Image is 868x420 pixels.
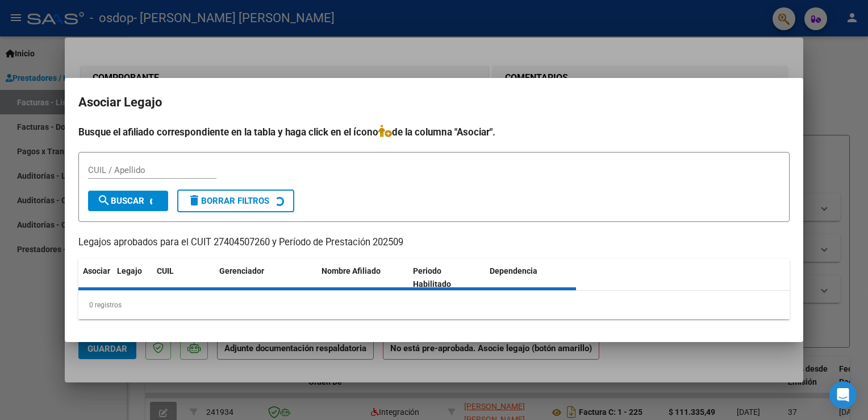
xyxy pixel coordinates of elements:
[157,266,174,275] span: CUIL
[485,259,577,297] datatable-header-cell: Dependencia
[177,190,294,212] button: Borrar Filtros
[408,259,485,297] datatable-header-cell: Periodo Habilitado
[215,259,317,297] datatable-header-cell: Gerenciador
[219,266,264,275] span: Gerenciador
[78,259,112,297] datatable-header-cell: Asociar
[187,196,269,206] span: Borrar Filtros
[490,266,537,275] span: Dependencia
[97,193,111,207] mat-icon: search
[152,259,215,297] datatable-header-cell: CUIL
[413,266,451,289] span: Periodo Habilitado
[83,266,110,275] span: Asociar
[117,266,142,275] span: Legajo
[112,259,152,297] datatable-header-cell: Legajo
[97,196,144,206] span: Buscar
[78,92,790,113] h2: Asociar Legajo
[78,236,790,250] p: Legajos aprobados para el CUIT 27404507260 y Período de Prestación 202509
[317,259,408,297] datatable-header-cell: Nombre Afiliado
[78,291,790,319] div: 0 registros
[187,193,201,207] mat-icon: delete
[78,125,790,139] h4: Busque el afiliado correspondiente en la tabla y haga click en el ícono de la columna "Asociar".
[829,381,857,409] div: Open Intercom Messenger
[322,266,381,275] span: Nombre Afiliado
[88,191,168,211] button: Buscar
